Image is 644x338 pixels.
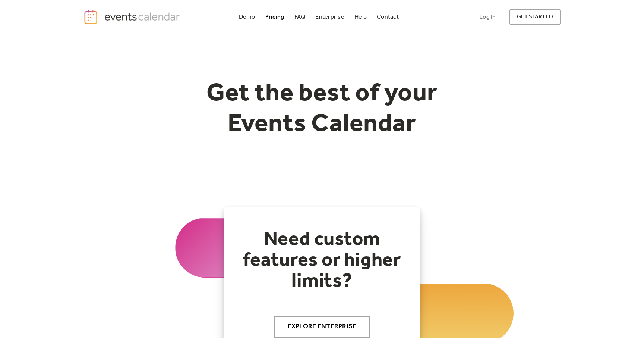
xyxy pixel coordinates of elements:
div: Contact [377,15,399,19]
a: FAQ [291,12,309,22]
div: Pricing [265,15,284,19]
a: Enterprise [312,12,347,22]
a: Log In [472,9,503,25]
div: Demo [239,15,255,19]
a: get started [509,9,561,25]
div: FAQ [294,15,306,19]
a: Explore Enterprise [274,316,371,338]
a: Pricing [262,12,287,22]
a: Help [351,12,370,22]
a: Demo [236,12,258,22]
div: Enterprise [315,15,344,19]
h2: Need custom features or higher limits? [239,229,405,292]
a: Contact [374,12,402,22]
h1: Get the best of your Events Calendar [179,79,465,140]
div: Help [354,15,367,19]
